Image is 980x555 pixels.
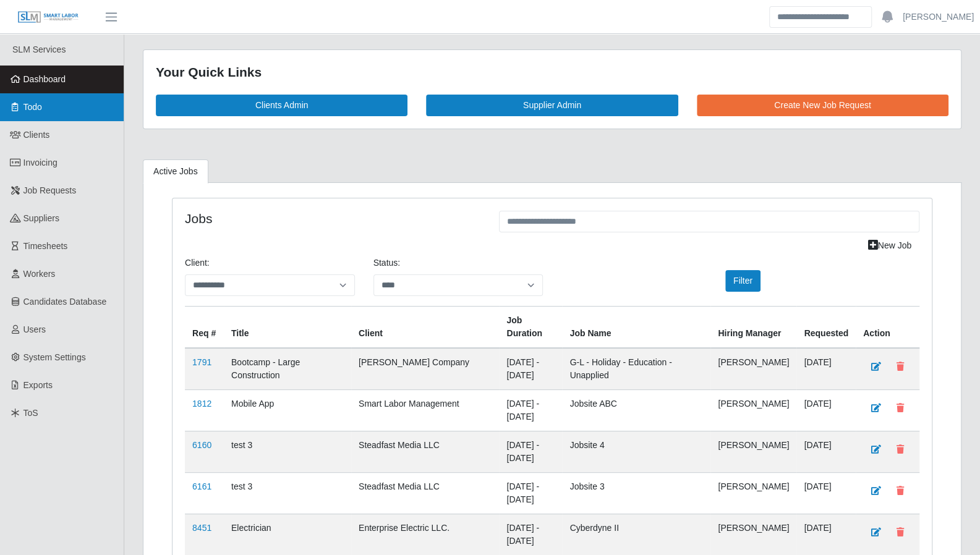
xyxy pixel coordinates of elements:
th: Job Duration [499,306,562,348]
div: Your Quick Links [156,62,948,82]
td: [DATE] - [DATE] [499,389,562,431]
td: [DATE] - [DATE] [499,348,562,390]
td: [PERSON_NAME] [710,472,796,514]
td: [PERSON_NAME] [710,514,796,555]
a: 1791 [192,357,211,367]
td: [DATE] [796,431,856,472]
td: Steadfast Media LLC [351,431,499,472]
a: 6161 [192,481,211,491]
button: Filter [725,270,761,292]
a: New Job [860,235,919,256]
th: Requested [796,306,856,348]
td: [DATE] [796,514,856,555]
span: Workers [23,269,56,279]
td: test 3 [224,472,351,514]
label: Client: [185,256,210,269]
td: Jobsite 4 [562,431,710,472]
input: Search [769,6,872,28]
td: [DATE] [796,472,856,514]
th: Hiring Manager [710,306,796,348]
label: Status: [373,256,401,269]
td: Cyberdyne II [562,514,710,555]
a: Active Jobs [143,159,208,184]
a: [PERSON_NAME] [903,11,974,23]
span: Candidates Database [23,297,107,307]
td: [DATE] - [DATE] [499,514,562,555]
th: Action [856,306,919,348]
td: [DATE] - [DATE] [499,431,562,472]
td: Bootcamp - Large Construction [224,348,351,390]
td: [DATE] [796,389,856,431]
span: Exports [23,380,53,390]
td: Enterprise Electric LLC. [351,514,499,555]
span: Invoicing [23,158,58,167]
td: [PERSON_NAME] [710,389,796,431]
a: Create New Job Request [697,95,948,116]
td: Mobile App [224,389,351,431]
a: Clients Admin [156,95,407,116]
td: Steadfast Media LLC [351,472,499,514]
a: 8451 [192,523,211,533]
span: SLM Services [12,44,66,54]
th: Req # [185,306,224,348]
span: System Settings [23,352,86,362]
h4: Jobs [185,211,480,226]
img: SLM Logo [17,11,79,24]
a: Supplier Admin [426,95,678,116]
td: [PERSON_NAME] [710,348,796,390]
span: Todo [23,102,42,112]
span: Dashboard [23,74,66,84]
td: [DATE] - [DATE] [499,472,562,514]
th: Client [351,306,499,348]
th: Title [224,306,351,348]
span: Suppliers [23,213,59,223]
td: Jobsite 3 [562,472,710,514]
th: Job Name [562,306,710,348]
td: Smart Labor Management [351,389,499,431]
td: Electrician [224,514,351,555]
td: [PERSON_NAME] Company [351,348,499,390]
td: [PERSON_NAME] [710,431,796,472]
a: 1812 [192,399,211,409]
span: Job Requests [23,185,77,195]
td: Jobsite ABC [562,389,710,431]
td: [DATE] [796,348,856,390]
a: 6160 [192,440,211,450]
td: test 3 [224,431,351,472]
span: Clients [23,130,50,140]
span: Timesheets [23,241,68,251]
td: G-L - Holiday - Education - Unapplied [562,348,710,390]
span: Users [23,324,46,334]
span: ToS [23,408,38,418]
